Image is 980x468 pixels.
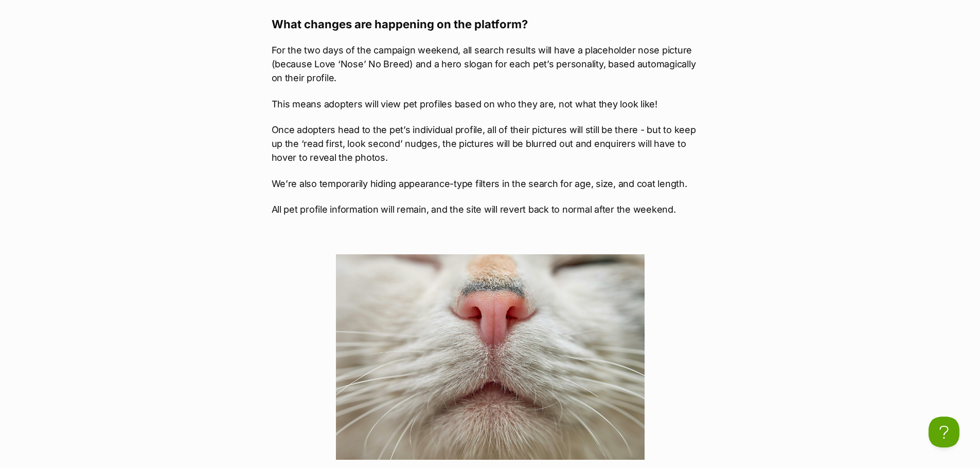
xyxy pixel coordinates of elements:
p: Once adopters head to the pet’s individual profile, all of their pictures will still be there - b... [272,123,709,164]
p: All pet profile information will remain, and the site will revert back to normal after the weekend. [272,202,709,216]
p: We’re also temporarily hiding appearance-type filters in the search for age, size, and coat length. [272,177,709,191]
iframe: Help Scout Beacon - Open [929,417,959,447]
p: This means adopters will view pet profiles based on who they are, not what they look like! [272,97,709,111]
img: white cat nose close up [336,254,645,460]
p: For the two days of the campaign weekend, all search results will have a placeholder nose picture... [272,43,709,85]
b: What changes are happening on the platform? [272,17,528,31]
